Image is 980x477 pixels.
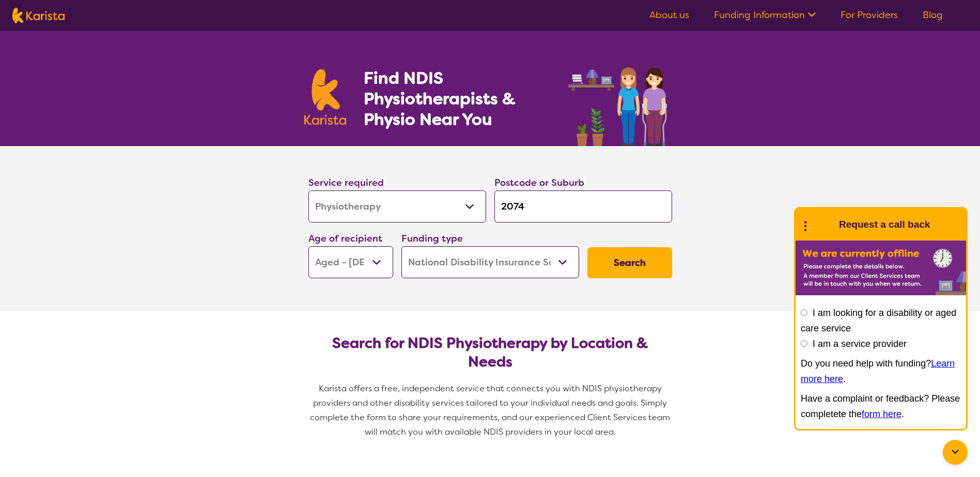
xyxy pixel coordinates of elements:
[813,339,907,349] label: I am a service provider
[801,308,956,333] label: I am looking for a disability or aged care service
[649,9,689,21] a: About us
[304,69,347,125] img: Karista logo
[587,247,672,278] button: Search
[308,232,382,245] label: Age of recipient
[304,381,676,439] p: Karista offers a free, independent service that connects you with NDIS physiotherapy providers an...
[714,9,816,21] a: Funding Information
[923,9,943,21] a: Blog
[801,356,961,387] p: Do you need help with funding? .
[801,391,961,422] p: Have a complaint or feedback? Please completete the .
[812,214,833,235] img: Karista
[796,241,966,295] img: Karista offline chat form to request call back
[494,177,584,189] label: Postcode or Suburb
[308,177,384,189] label: Service required
[494,190,672,222] input: Type
[839,217,930,232] h1: Request a call back
[364,68,555,130] h1: Find NDIS Physiotherapists & Physio Near You
[12,8,65,23] img: Karista logo
[401,232,463,245] label: Funding type
[841,9,898,21] a: For Providers
[317,334,664,371] h2: Search for NDIS Physiotherapy by Location & Needs
[565,56,676,146] img: physiotherapy
[862,409,901,419] a: form here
